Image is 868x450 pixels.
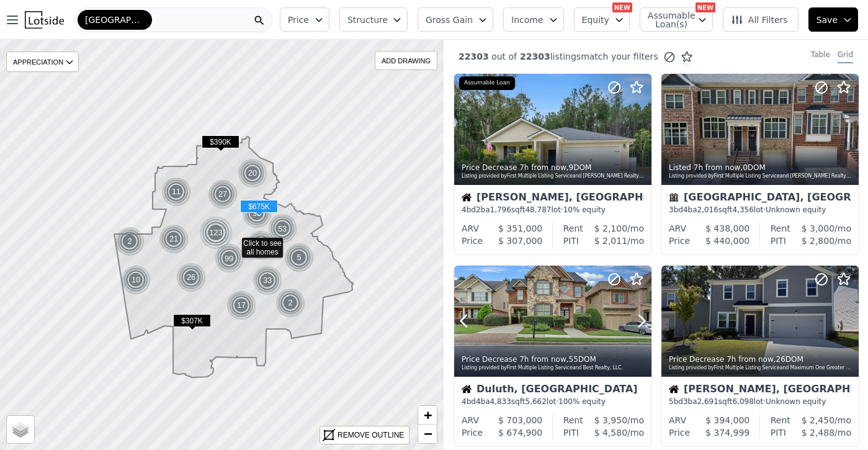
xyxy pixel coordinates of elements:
[563,222,583,235] div: Rent
[173,314,211,327] span: $307K
[462,384,472,394] img: House
[462,414,479,426] div: ARV
[498,415,542,425] span: $ 703,000
[462,205,644,215] div: 4 bd 2 ba sqft lot · 10% equity
[242,199,272,228] img: g1.png
[459,76,515,90] div: Assumable Loan
[519,355,566,364] time: 2025-09-25 03:05
[786,235,851,247] div: /mo
[581,50,658,63] span: match your filters
[284,243,314,272] div: 5
[727,355,774,364] time: 2025-09-25 03:03
[669,235,690,247] div: Price
[669,397,851,407] div: 5 bd 3 ba sqft lot · Unknown equity
[802,223,834,233] span: $ 3,000
[669,222,686,235] div: ARV
[347,14,387,26] span: Structure
[444,50,693,63] div: out of listings
[696,2,715,12] div: NEW
[808,7,858,32] button: Save
[226,290,257,320] img: g1.png
[838,50,853,63] div: Grid
[85,14,145,26] span: [GEOGRAPHIC_DATA]-[PERSON_NAME][GEOGRAPHIC_DATA]-[GEOGRAPHIC_DATA]
[462,235,483,247] div: Price
[786,426,851,439] div: /mo
[418,425,437,443] a: Zoom out
[503,7,564,32] button: Income
[173,314,211,332] div: $307K
[462,222,479,235] div: ARV
[594,428,627,438] span: $ 4,580
[242,199,272,228] div: 35
[661,265,858,447] a: Price Decrease 7h from now,26DOMListing provided byFirst Multiple Listing Serviceand Maximum One ...
[176,263,207,292] img: g1.png
[267,213,299,245] img: g2.png
[202,135,239,148] span: $390K
[802,415,834,425] span: $ 2,450
[462,192,472,202] img: House
[462,384,644,397] div: Duluth, [GEOGRAPHIC_DATA]
[771,414,790,426] div: Rent
[771,426,786,439] div: PITI
[525,205,551,214] span: 48,787
[240,200,278,218] div: $675K
[161,177,191,207] div: 11
[199,216,233,250] div: 123
[732,397,753,406] span: 6,098
[424,426,432,441] span: −
[731,14,788,26] span: All Filters
[669,173,852,180] div: Listing provided by First Multiple Listing Service and [PERSON_NAME] Realty [GEOGRAPHIC_DATA]
[525,397,546,406] span: 5,662
[459,52,489,61] span: 22303
[6,52,79,72] div: APPRECIATION
[267,213,298,245] div: 53
[238,158,267,188] div: 20
[612,2,632,12] div: NEW
[694,163,741,172] time: 2025-09-25 03:08
[199,216,233,250] img: g3.png
[771,235,786,247] div: PITI
[669,426,690,439] div: Price
[732,205,753,214] span: 4,356
[121,265,151,295] div: 10
[213,243,245,274] div: 99
[790,222,851,235] div: /mo
[462,397,644,407] div: 4 bd 4 ba sqft lot · 100% equity
[669,384,851,397] div: [PERSON_NAME], [GEOGRAPHIC_DATA]
[669,205,851,215] div: 3 bd 4 ba sqft lot · Unknown equity
[418,406,437,425] a: Zoom in
[563,414,583,426] div: Rent
[253,266,282,295] div: 33
[594,415,627,425] span: $ 3,950
[253,266,283,295] img: g1.png
[697,205,718,214] span: 2,016
[462,192,644,205] div: [PERSON_NAME], [GEOGRAPHIC_DATA]
[490,205,511,214] span: 1,796
[284,243,315,272] img: g1.png
[498,223,542,233] span: $ 351,000
[705,415,749,425] span: $ 394,000
[159,224,189,254] img: g1.png
[339,7,408,32] button: Structure
[669,414,686,426] div: ARV
[669,384,679,394] img: House
[338,430,404,441] div: REMOVE OUTLINE
[462,354,645,364] div: Price Decrease , 55 DOM
[705,236,749,246] span: $ 440,000
[454,73,651,255] a: Price Decrease 7h from now,9DOMListing provided byFirst Multiple Listing Serviceand [PERSON_NAME]...
[511,14,544,26] span: Income
[723,7,799,32] button: All Filters
[517,52,550,61] span: 22303
[519,163,566,172] time: 2025-09-25 03:10
[159,224,189,254] div: 21
[462,173,645,180] div: Listing provided by First Multiple Listing Service and [PERSON_NAME] Realty ATL Part
[202,135,239,153] div: $390K
[583,414,644,426] div: /mo
[238,158,268,188] img: g1.png
[121,265,151,295] img: g1.png
[246,230,276,260] div: 14
[579,235,644,247] div: /mo
[563,235,579,247] div: PITI
[426,14,473,26] span: Gross Gain
[583,222,644,235] div: /mo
